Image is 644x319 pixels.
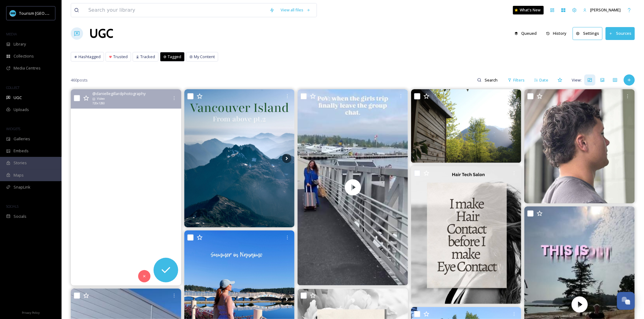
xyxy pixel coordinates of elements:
[71,77,88,83] span: 460 posts
[14,184,30,190] span: SnapLink
[6,85,19,90] span: COLLECT
[92,91,146,97] span: @ daniellegillardphotography
[580,4,624,16] a: [PERSON_NAME]
[14,136,30,142] span: Galleries
[524,89,635,203] img: A great mens cut by Toni our New Talent Stylist. Loving this wavy West coast Mullet look. Very Va...
[411,166,522,304] img: ❤️❤️Stylist life, we are all about your hair. ❤️❤️ The Hair Tech Girls hairtechnanaimo www.hairte...
[298,89,408,285] video: When the girls trip finally makes it out of the group chat…. tourismnanaimo hulloferries . . #van...
[6,32,17,36] span: MEDIA
[617,292,635,310] button: Open Chat
[482,74,502,86] input: Search
[573,27,606,40] a: Settings
[14,148,29,154] span: Embeds
[14,65,41,71] span: Media Centres
[411,89,522,163] img: As summer slowly fades and the first hints of fall creep into the air, there’s something magical ...
[6,204,18,209] span: SOCIALS
[19,10,74,16] span: Tourism [GEOGRAPHIC_DATA]
[543,27,573,39] a: History
[10,10,16,16] img: tourism_nanaimo_logo.jpeg
[22,309,40,316] a: Privacy Policy
[184,89,295,227] img: Here is the second part of my sea planes photos! This time more mountains and land! The ones with...
[513,6,544,14] a: What's New
[298,89,408,285] img: thumbnail
[14,95,22,101] span: UGC
[92,101,105,106] span: 720 x 1280
[14,160,27,166] span: Stories
[511,27,540,39] button: Queued
[543,27,570,39] button: History
[590,7,621,13] span: [PERSON_NAME]
[113,54,128,60] span: Trusted
[511,27,543,39] a: Queued
[14,213,26,219] span: Socials
[168,54,181,60] span: Tagged
[14,53,34,59] span: Collections
[14,172,24,178] span: Maps
[89,24,113,43] a: UGC
[140,54,155,60] span: Tracked
[573,27,602,40] button: Settings
[572,77,582,83] span: View:
[513,77,525,83] span: Filters
[539,77,548,83] span: Date
[97,97,105,101] span: Video
[14,107,29,113] span: Uploads
[78,54,101,60] span: Hashtagged
[278,4,314,16] a: View all files
[14,41,26,47] span: Library
[606,27,635,40] button: Sources
[71,89,181,285] video: Had a short but awesome trip to Vancouver Island this weekend with Javi! I got to show him island...
[85,3,266,17] input: Search your library
[22,311,40,315] span: Privacy Policy
[6,126,20,131] span: WIDGETS
[194,54,215,60] span: My Content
